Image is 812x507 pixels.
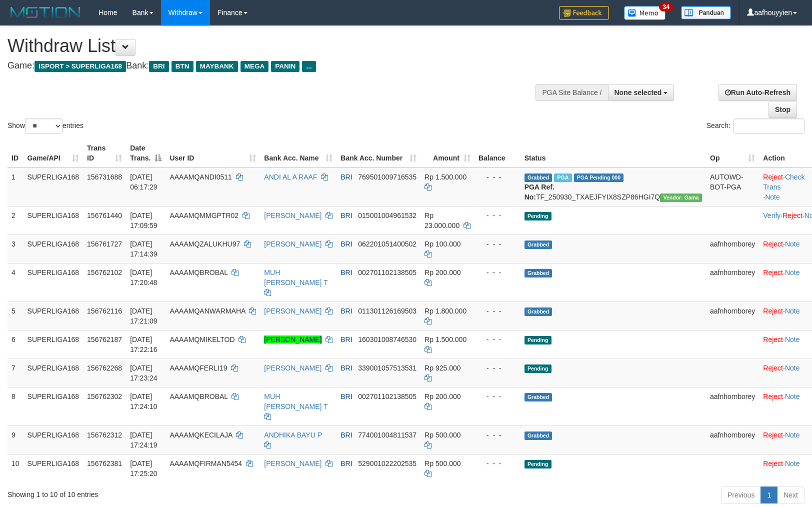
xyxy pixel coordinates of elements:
[424,268,460,276] span: Rp 200.000
[718,84,797,101] a: Run Auto-Refresh
[264,364,321,372] a: [PERSON_NAME]
[763,335,783,343] a: Reject
[169,307,245,315] span: AAAAMQANWARMAHA
[169,392,227,400] span: AAAAMQBROBAL
[785,459,800,467] a: Note
[608,84,674,101] button: None selected
[420,139,474,167] th: Amount: activate to sort column ascending
[424,364,460,372] span: Rp 925.000
[763,392,783,400] a: Reject
[336,139,420,167] th: Bank Acc. Number: activate to sort column ascending
[169,211,238,219] span: AAAAMQMMGPTR02
[706,234,759,263] td: aafnhornborey
[264,392,327,410] a: MUH [PERSON_NAME] T
[340,173,352,181] span: BRI
[25,118,62,133] select: Showentries
[169,335,234,343] span: AAAAMQMIKELTOD
[785,268,800,276] a: Note
[765,193,780,201] a: Note
[169,431,232,439] span: AAAAMQKECILAJA
[358,364,416,372] span: Copy 339001057513531 to clipboard
[340,459,352,467] span: BRI
[130,364,157,382] span: [DATE] 17:23:24
[706,139,759,167] th: Op: activate to sort column ascending
[785,392,800,400] a: Note
[264,240,321,248] a: [PERSON_NAME]
[763,268,783,276] a: Reject
[524,460,551,468] span: Pending
[7,5,83,20] img: MOTION_logo.png
[87,211,122,219] span: 156761440
[478,172,516,182] div: - - -
[733,118,804,133] input: Search:
[763,173,804,191] a: Check Trans
[358,240,416,248] span: Copy 062201051400502 to clipboard
[169,364,227,372] span: AAAAMQFERLI19
[358,392,416,400] span: Copy 002701102138505 to clipboard
[264,431,321,439] a: ANDHIKA BAYU P
[524,364,551,373] span: Pending
[264,268,327,286] a: MUH [PERSON_NAME] T
[7,206,23,234] td: 2
[87,173,122,181] span: 156731688
[171,61,193,72] span: BTN
[7,454,23,482] td: 10
[524,212,551,220] span: Pending
[474,139,520,167] th: Balance
[659,2,672,11] span: 34
[264,211,321,219] a: [PERSON_NAME]
[358,268,416,276] span: Copy 002701102138505 to clipboard
[7,301,23,330] td: 5
[130,307,157,325] span: [DATE] 17:21:09
[87,240,122,248] span: 156761727
[478,334,516,344] div: - - -
[340,335,352,343] span: BRI
[478,267,516,277] div: - - -
[424,173,466,181] span: Rp 1.500.000
[302,61,315,72] span: ...
[424,459,460,467] span: Rp 500.000
[264,335,321,343] a: [PERSON_NAME]
[23,234,83,263] td: SUPERLIGA168
[130,392,157,410] span: [DATE] 17:24:10
[340,268,352,276] span: BRI
[87,392,122,400] span: 156762302
[358,459,416,467] span: Copy 529001022202535 to clipboard
[478,306,516,316] div: - - -
[130,211,157,229] span: [DATE] 17:09:59
[87,268,122,276] span: 156762102
[7,167,23,206] td: 1
[524,307,552,316] span: Grabbed
[130,240,157,258] span: [DATE] 17:14:39
[706,425,759,454] td: aafnhornborey
[358,307,416,315] span: Copy 011301126169503 to clipboard
[624,6,666,20] img: Button%20Memo.svg
[34,61,126,72] span: ISPORT > SUPERLIGA168
[424,211,459,229] span: Rp 23.000.000
[7,61,531,71] h4: Game: Bank:
[130,431,157,449] span: [DATE] 17:24:19
[23,263,83,301] td: SUPERLIGA168
[87,459,122,467] span: 156762381
[7,387,23,425] td: 8
[524,183,554,201] b: PGA Ref. No:
[358,211,416,219] span: Copy 015001004961532 to clipboard
[524,393,552,401] span: Grabbed
[7,118,83,133] label: Show entries
[524,431,552,440] span: Grabbed
[478,363,516,373] div: - - -
[535,84,607,101] div: PGA Site Balance /
[169,459,242,467] span: AAAAMQFIRMAN5454
[340,392,352,400] span: BRI
[340,211,352,219] span: BRI
[340,240,352,248] span: BRI
[358,173,416,181] span: Copy 769501009716535 to clipboard
[23,387,83,425] td: SUPERLIGA168
[23,301,83,330] td: SUPERLIGA168
[782,211,802,219] a: Reject
[130,268,157,286] span: [DATE] 17:20:48
[87,431,122,439] span: 156762312
[7,139,23,167] th: ID
[721,486,761,503] a: Previous
[424,392,460,400] span: Rp 200.000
